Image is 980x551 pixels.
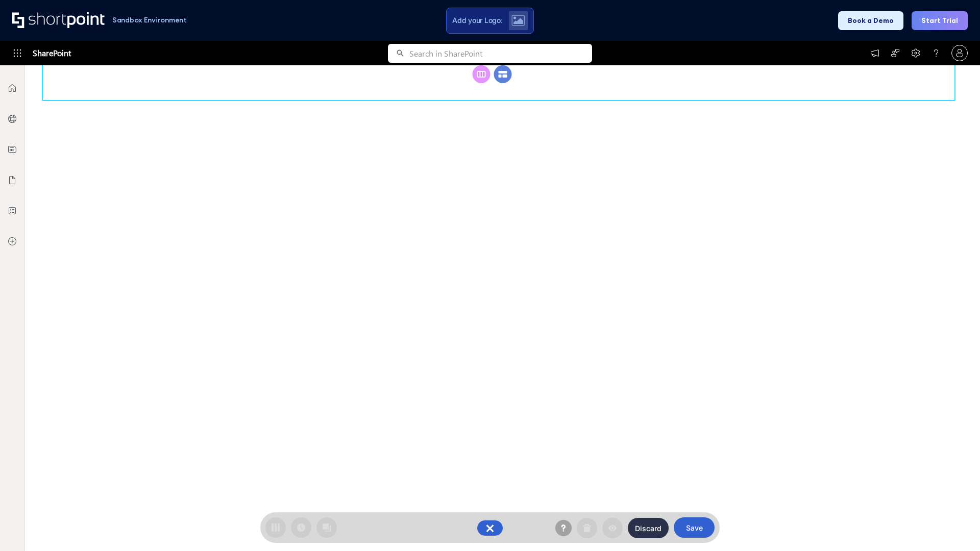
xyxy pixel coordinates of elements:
span: Add your Logo: [452,16,502,25]
img: Upload logo [511,15,525,26]
button: Discard [628,518,669,538]
input: Search in SharePoint [409,44,592,63]
iframe: Chat Widget [929,502,980,551]
button: Save [674,517,715,538]
button: Start Trial [912,11,968,30]
span: SharePoint [33,41,71,65]
h1: Sandbox Environment [112,17,187,23]
button: Book a Demo [838,11,903,30]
